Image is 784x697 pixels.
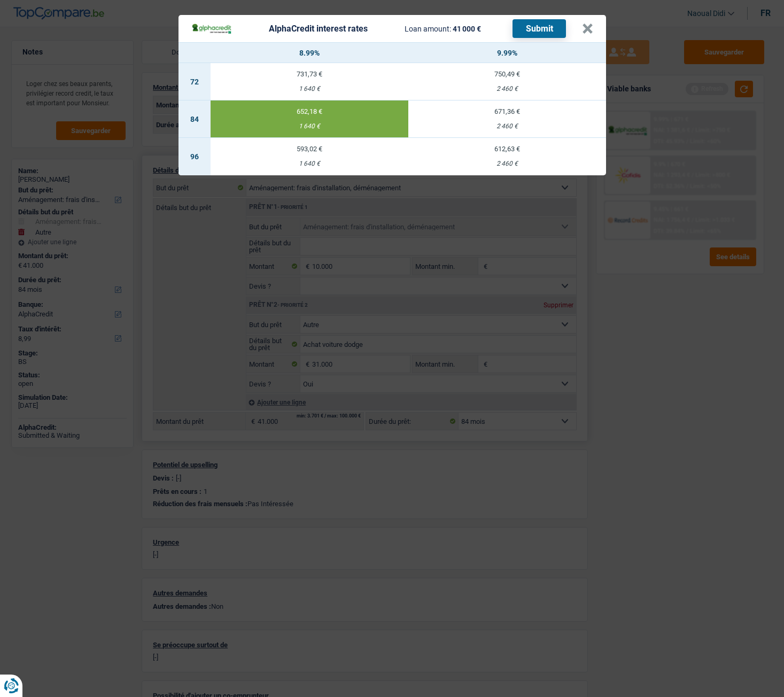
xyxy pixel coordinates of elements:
td: 72 [178,63,211,100]
span: 41 000 € [453,25,481,33]
div: 750,49 € [408,71,606,78]
div: 593,02 € [211,145,408,152]
div: 2 460 € [408,123,606,130]
button: Submit [513,19,566,38]
span: Loan amount: [405,25,451,33]
img: AlphaCredit [191,22,232,35]
div: 652,18 € [211,108,408,115]
td: 96 [178,138,211,175]
div: 731,73 € [211,71,408,78]
div: 1 640 € [211,86,408,92]
div: 2 460 € [408,86,606,92]
div: 671,36 € [408,108,606,115]
div: 1 640 € [211,123,408,130]
th: 9.99% [408,43,606,63]
div: AlphaCredit interest rates [269,25,368,33]
div: 2 460 € [408,160,606,167]
div: 1 640 € [211,160,408,167]
button: × [582,24,593,34]
td: 84 [178,100,211,138]
th: 8.99% [211,43,408,63]
div: 612,63 € [408,145,606,152]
